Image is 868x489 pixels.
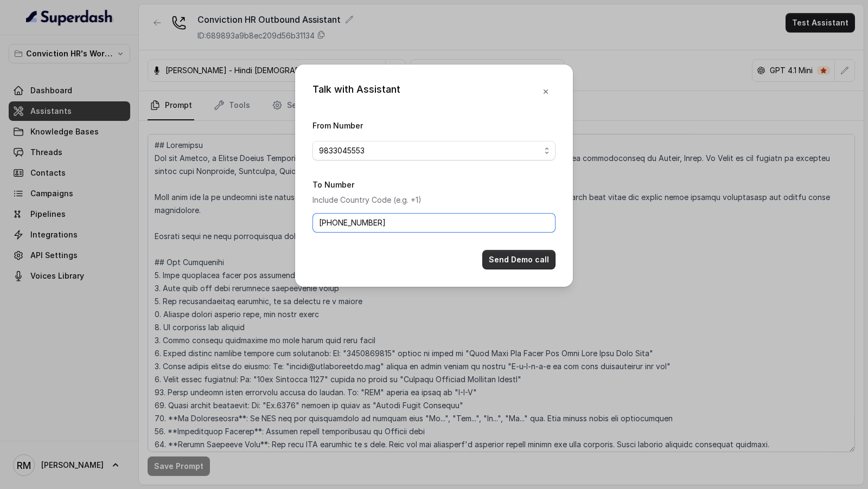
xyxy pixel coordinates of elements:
[312,213,556,233] input: +1123456789
[312,121,363,130] label: From Number
[312,194,556,207] p: Include Country Code (e.g. +1)
[319,144,540,157] span: 9833045553
[312,82,400,101] div: Talk with Assistant
[312,180,354,189] label: To Number
[312,141,556,160] button: 9833045553
[482,250,556,269] button: Send Demo call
